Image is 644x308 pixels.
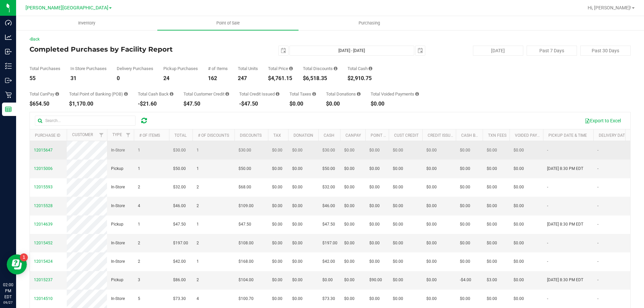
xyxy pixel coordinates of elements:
[547,184,548,190] span: -
[292,240,303,246] span: $0.00
[426,296,437,302] span: $0.00
[238,277,254,283] span: $104.00
[588,5,631,10] span: Hi, [PERSON_NAME]!
[344,277,355,283] span: $0.00
[426,184,437,190] span: $0.00
[272,277,282,283] span: $0.00
[16,16,157,30] a: Inventory
[344,203,355,209] span: $0.00
[197,147,199,153] span: 1
[197,184,199,190] span: 2
[238,184,251,190] span: $68.00
[273,133,281,138] a: Tax
[326,101,361,107] div: $0.00
[426,203,437,209] span: $0.00
[5,19,12,26] inline-svg: Dashboard
[238,296,254,302] span: $100.70
[580,46,631,56] button: Past 30 Days
[117,76,153,81] div: 0
[225,92,229,96] i: Sum of the successful, non-voided payments using account credit for all purchases in the date range.
[597,166,598,172] span: -
[272,258,282,265] span: $0.00
[292,147,303,153] span: $0.00
[292,221,303,228] span: $0.00
[272,203,282,209] span: $0.00
[239,101,279,107] div: -$47.50
[112,132,122,137] a: Type
[347,66,372,71] div: Total Cash
[173,277,186,283] span: $86.00
[138,92,173,96] div: Total Cash Back
[69,20,104,26] span: Inventory
[208,76,228,81] div: 162
[197,296,199,302] span: 4
[208,66,228,71] div: # of Items
[369,203,380,209] span: $0.00
[460,166,470,172] span: $0.00
[369,66,372,71] i: Sum of the successful, non-voided cash payment transactions for all purchases in the date range. ...
[157,16,299,30] a: Point of Sale
[72,132,93,137] a: Customer
[514,166,524,172] span: $0.00
[547,240,548,246] span: -
[272,184,282,190] span: $0.00
[461,133,483,138] a: Cash Back
[197,166,199,172] span: 1
[268,76,293,81] div: $4,761.15
[111,258,125,265] span: In-Store
[312,92,316,96] i: Sum of the total taxes for all purchases in the date range.
[20,253,28,261] iframe: Resource center unread badge
[111,240,125,246] span: In-Store
[514,147,524,153] span: $0.00
[138,258,140,265] span: 2
[70,76,107,81] div: 31
[344,221,355,228] span: $0.00
[238,147,251,153] span: $30.00
[334,66,337,71] i: Sum of the discount values applied to the all purchases in the date range.
[197,203,199,209] span: 2
[547,296,548,302] span: -
[30,66,60,71] div: Total Purchases
[322,166,335,172] span: $50.00
[238,76,258,81] div: 247
[514,277,524,283] span: $0.00
[173,296,186,302] span: $73.30
[344,240,355,246] span: $0.00
[5,77,12,84] inline-svg: Outbound
[322,147,335,153] span: $30.00
[322,258,335,265] span: $42.00
[580,115,625,126] button: Export to Excel
[344,258,355,265] span: $0.00
[279,46,288,55] span: select
[514,221,524,228] span: $0.00
[548,133,587,138] a: Pickup Date & Time
[138,221,140,228] span: 1
[547,203,548,209] span: -
[272,240,282,246] span: $0.00
[292,296,303,302] span: $0.00
[163,66,198,71] div: Pickup Purchases
[173,147,186,153] span: $30.00
[34,259,53,264] span: 12015424
[272,296,282,302] span: $0.00
[393,184,403,190] span: $0.00
[238,258,254,265] span: $168.00
[344,296,355,302] span: $0.00
[416,46,425,55] span: select
[344,166,355,172] span: $0.00
[597,277,598,283] span: -
[322,184,335,190] span: $32.00
[460,147,470,153] span: $0.00
[487,296,497,302] span: $0.00
[371,101,419,107] div: $0.00
[292,184,303,190] span: $0.00
[138,203,140,209] span: 4
[514,184,524,190] span: $0.00
[3,300,13,305] p: 09/27
[111,296,125,302] span: In-Store
[173,166,186,172] span: $50.00
[369,258,380,265] span: $0.00
[272,166,282,172] span: $0.00
[487,147,497,153] span: $0.00
[426,166,437,172] span: $0.00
